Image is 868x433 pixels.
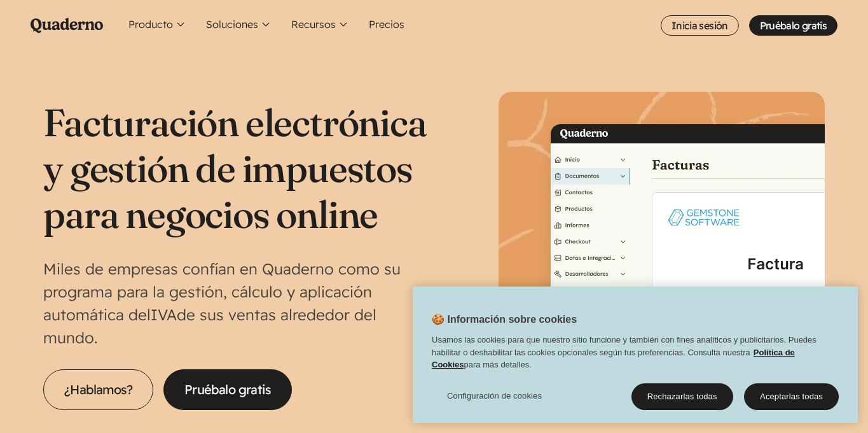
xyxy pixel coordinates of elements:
[499,92,824,418] img: Interfaz de Quaderno mostrando la página Factura con el distintivo Verifactu
[432,383,557,409] button: Configuración de cookies
[744,383,839,410] button: Aceptarlas todas
[163,369,292,410] a: Pruébalo gratis
[413,287,858,423] div: Cookie banner
[413,312,577,334] h2: 🍪 Información sobre cookies
[43,369,153,410] a: ¿Hablamos?
[413,334,858,378] div: Usamos las cookies para que nuestro sitio funcione y también con fines analíticos y publicitarios...
[432,347,795,369] a: Política de Cookies
[43,257,434,349] p: Miles de empresas confían en Quaderno como su programa para la gestión, cálculo y aplicación auto...
[43,99,434,237] h1: Facturación electrónica y gestión de impuestos para negocios online
[749,15,837,36] a: Pruébalo gratis
[151,305,177,324] abbr: Impuesto sobre el Valor Añadido
[631,383,733,410] button: Rechazarlas todas
[413,287,858,423] div: 🍪 Información sobre cookies
[661,15,739,36] a: Inicia sesión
